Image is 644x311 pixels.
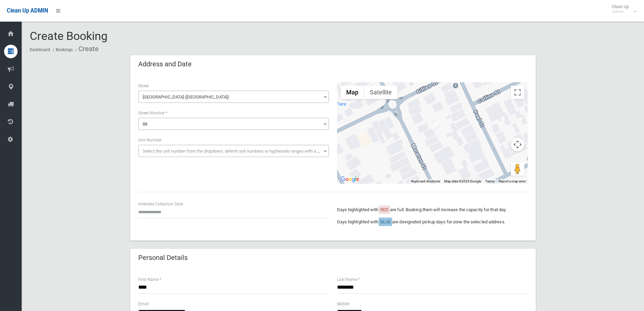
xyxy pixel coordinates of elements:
li: Create [74,43,99,55]
a: Open this area in Google Maps (opens a new window) [339,175,361,184]
button: Keyboard shortcuts [411,179,440,184]
p: Days highlighted with are designated pickup days for zone the selected address. [337,218,528,226]
div: 88 Moreton Street, LAKEMBA NSW 2195 [432,119,440,131]
a: Terms (opens in new tab) [485,179,495,183]
p: Days highlighted with are full. Booking them will increase the capacity for that day. [337,206,528,214]
span: 88 [138,118,329,130]
a: Dashboard [30,47,50,52]
span: Select the unit number from the dropdown, delimit unit numbers or hyphenate ranges with a comma [143,149,332,154]
span: 88 [140,119,327,129]
span: RED [380,207,388,212]
small: Admin [612,9,629,14]
button: Drag Pegman onto the map to open Street View [511,162,524,176]
button: Map camera controls [511,138,524,151]
span: BLUE [380,219,390,224]
button: Show street map [340,86,364,99]
span: Moreton Street (LAKEMBA 2195) [140,92,327,102]
header: Address and Date [130,58,200,71]
span: Clean Up ADMIN [7,7,48,14]
a: Bookings [56,47,73,52]
img: Google [339,175,361,184]
button: Toggle fullscreen view [511,86,524,99]
span: Clean Up [609,4,636,14]
span: Create Booking [30,29,108,43]
span: Map data ©2025 Google [444,179,481,183]
span: Moreton Street (LAKEMBA 2195) [138,91,329,103]
button: Show satellite imagery [364,86,398,99]
a: Report a map error [499,179,526,183]
span: 88 [143,121,147,127]
header: Personal Details [130,251,196,264]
